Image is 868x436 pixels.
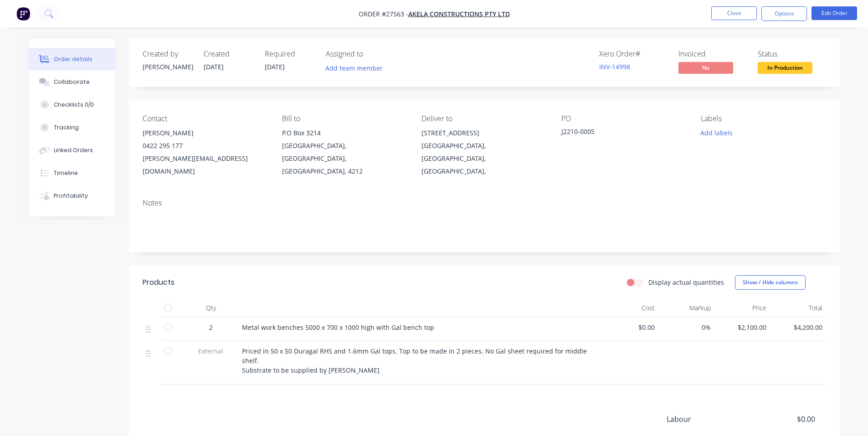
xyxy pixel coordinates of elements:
span: No [678,62,733,73]
div: Tracking [54,123,79,132]
img: Factory [16,7,30,21]
div: [PERSON_NAME] [143,127,267,139]
div: Price [714,299,770,317]
span: $4,200.00 [774,323,822,332]
div: Xero Order # [599,50,668,58]
div: Created by [143,50,193,58]
div: P.O Box 3214[GEOGRAPHIC_DATA], [GEOGRAPHIC_DATA], [GEOGRAPHIC_DATA], 4212 [282,127,407,178]
div: Markup [658,299,714,317]
span: Priced in 50 x 50 Duragal RHS and 1.6mm Gal tops. Top to be made in 2 pieces. No Gal sheet requir... [242,347,589,374]
div: Notes [143,199,826,207]
button: Timeline [29,162,115,185]
div: Qty [184,299,238,317]
div: [GEOGRAPHIC_DATA], [GEOGRAPHIC_DATA], [GEOGRAPHIC_DATA], 4212 [282,139,407,178]
div: Linked Orders [54,146,93,154]
button: Add labels [696,127,738,139]
div: [STREET_ADDRESS] [421,127,546,139]
div: Assigned to [326,50,417,58]
button: Collaborate [29,71,115,93]
div: PO [561,114,686,123]
button: Close [711,6,757,20]
div: Profitability [54,192,88,200]
button: Profitability [29,185,115,207]
div: 0422 295 177 [143,139,267,152]
button: Edit Order [812,6,857,20]
label: Display actual quantities [648,277,724,287]
div: J2210-0005 [561,127,675,139]
button: In Production [758,62,812,76]
div: Collaborate [54,78,90,86]
div: Invoiced [678,50,747,58]
button: Show / Hide columns [735,275,806,290]
div: Order details [54,55,92,63]
div: Timeline [54,169,78,177]
div: [STREET_ADDRESS][GEOGRAPHIC_DATA], [GEOGRAPHIC_DATA], [GEOGRAPHIC_DATA], [421,127,546,178]
div: P.O Box 3214 [282,127,407,139]
span: Order #27563 - [359,10,408,18]
button: Order details [29,48,115,71]
button: Add team member [326,62,388,74]
span: $2,100.00 [718,323,767,332]
span: In Production [758,62,812,73]
div: Required [265,50,315,58]
span: [DATE] [204,62,224,71]
button: Options [761,6,807,21]
div: Status [758,50,826,58]
span: $0.00 [747,414,815,425]
div: Bill to [282,114,407,123]
div: Contact [143,114,267,123]
button: Checklists 0/0 [29,93,115,116]
span: $0.00 [606,323,655,332]
span: Labour [667,414,748,425]
div: [PERSON_NAME] [143,62,193,72]
span: External [187,346,235,356]
span: [DATE] [265,62,285,71]
span: 2 [209,323,213,332]
button: Add team member [320,62,387,74]
div: [PERSON_NAME]0422 295 177[PERSON_NAME][EMAIL_ADDRESS][DOMAIN_NAME] [143,127,267,178]
div: [PERSON_NAME][EMAIL_ADDRESS][DOMAIN_NAME] [143,152,267,178]
span: Metal work benches 5000 x 700 x 1000 high with Gal bench top [242,323,434,332]
div: Products [143,277,175,288]
div: Checklists 0/0 [54,101,94,109]
div: [GEOGRAPHIC_DATA], [GEOGRAPHIC_DATA], [GEOGRAPHIC_DATA], [421,139,546,178]
span: 0% [662,323,711,332]
a: INV-14998 [599,62,630,71]
div: Created [204,50,254,58]
div: Total [770,299,826,317]
button: Tracking [29,116,115,139]
div: Cost [603,299,659,317]
a: Akela Constructions Pty Ltd [408,10,510,18]
div: Labels [701,114,826,123]
div: Deliver to [421,114,546,123]
button: Linked Orders [29,139,115,162]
